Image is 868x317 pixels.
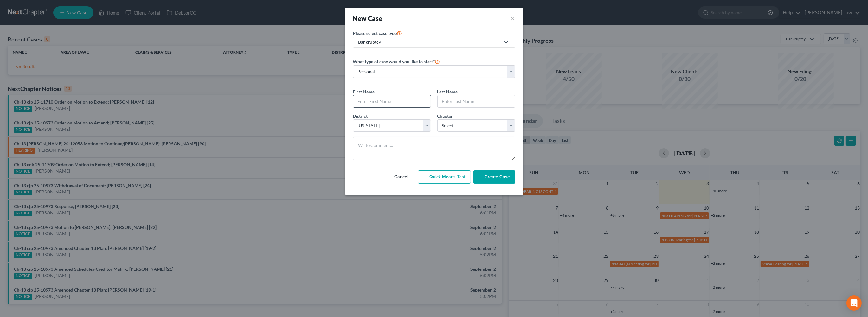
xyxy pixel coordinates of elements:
[388,171,415,183] button: Cancel
[353,30,397,36] span: Please select case type
[353,89,375,94] span: First Name
[353,113,368,119] span: District
[353,58,440,65] label: What type of case would you like to start?
[438,95,515,107] input: Enter Last Name
[473,170,515,184] button: Create Case
[353,95,431,107] input: Enter First Name
[437,89,458,94] span: Last Name
[358,39,500,45] div: Bankruptcy
[437,113,453,119] span: Chapter
[511,14,515,23] button: ×
[353,15,383,22] strong: New Case
[846,295,862,311] div: Open Intercom Messenger
[418,170,471,184] button: Quick Means Test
